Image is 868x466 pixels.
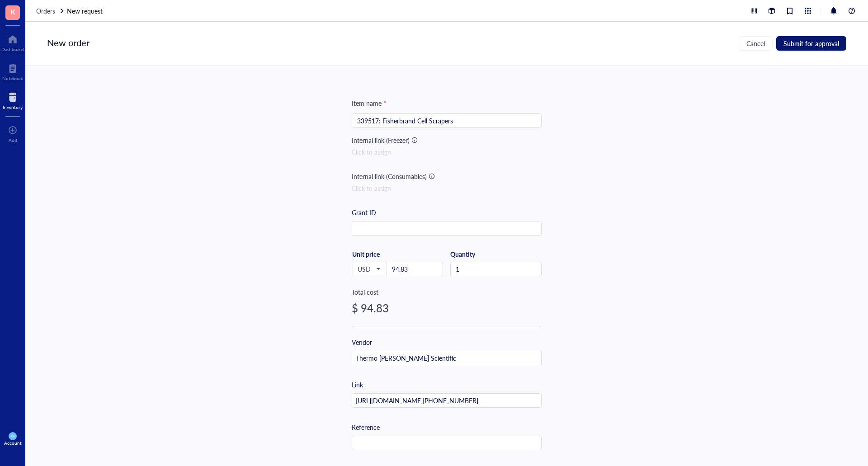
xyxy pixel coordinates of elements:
[352,171,427,181] div: Internal link (Consumables)
[352,147,542,157] div: Click to assign
[36,6,55,15] span: Orders
[3,104,23,110] div: Inventory
[352,207,376,217] div: Grant ID
[739,36,773,51] button: Cancel
[746,40,765,47] span: Cancel
[1,47,24,52] div: Dashboard
[3,90,23,110] a: Inventory
[4,440,22,446] div: Account
[776,36,846,51] button: Submit for approval
[783,40,839,47] span: Submit for approval
[9,137,17,143] div: Add
[352,135,410,145] div: Internal link (Freezer)
[352,250,409,258] div: Unit price
[2,75,23,81] div: Notebook
[352,422,380,432] div: Reference
[352,301,542,315] div: $ 94.83
[352,183,542,193] div: Click to assign
[10,6,15,17] span: K
[36,6,65,16] a: Orders
[2,61,23,81] a: Notebook
[352,98,386,108] div: Item name
[67,6,104,16] a: New request
[450,250,542,258] div: Quantity
[352,337,372,347] div: Vendor
[358,265,380,273] span: USD
[10,434,15,438] span: KW
[47,36,90,51] div: New order
[1,32,24,52] a: Dashboard
[352,380,363,390] div: Link
[352,287,542,297] div: Total cost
